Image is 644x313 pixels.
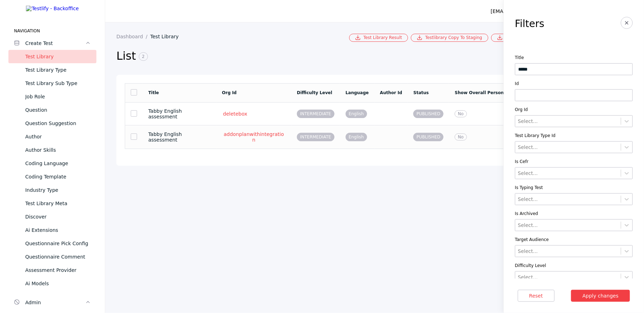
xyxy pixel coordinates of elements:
label: Difficulty Level [515,263,633,268]
label: Is Typing Test [515,185,633,190]
a: Assessment Provider [8,263,96,277]
div: Ai Extensions [25,226,91,234]
div: Industry Type [25,186,91,194]
a: Discover [8,210,96,223]
div: Test Library Type [25,66,91,74]
div: Author Skills [25,146,91,154]
button: Apply changes [571,290,630,302]
label: Is Archived [515,211,633,216]
a: Difficulty Level [297,90,332,95]
a: Org Id [222,90,237,95]
label: Target Audience [515,237,633,242]
span: PUBLISHED [413,110,443,118]
span: INTERMEDIATE [297,110,334,118]
a: Coding Language [8,157,96,170]
div: Ai Models [25,279,91,288]
a: Questionnaire Comment [8,250,96,263]
label: Navigation [8,28,96,34]
a: Ai Models [8,277,96,290]
a: Job Role [8,90,96,103]
a: Show Overall Personality Score [455,90,529,95]
div: Discover [25,213,91,221]
a: Test Library [150,34,184,39]
a: Test Library Meta [8,197,96,210]
a: Test Library Type [8,63,96,77]
div: [EMAIL_ADDRESS][PERSON_NAME][DOMAIN_NAME] [491,7,617,15]
section: Tabby English assessment [148,131,211,143]
a: Language [346,90,369,95]
span: 2 [139,52,148,61]
span: English [346,110,367,118]
img: Testlify - Backoffice [26,6,79,11]
div: Question [25,106,91,114]
span: No [455,133,467,141]
a: Author [8,130,96,143]
a: Industry Type [8,183,96,197]
section: Tabby English assessment [148,108,211,119]
span: PUBLISHED [413,133,443,141]
h3: Filters [515,18,544,30]
span: English [346,133,367,141]
a: Test Library [8,50,96,63]
a: Ai Extensions [8,223,96,237]
a: Test Library Result [349,34,408,42]
a: Author Id [380,90,402,95]
button: Reset [518,290,555,302]
div: Assessment Provider [25,266,91,274]
div: Question Suggestion [25,119,91,128]
label: Is Cefr [515,159,633,164]
span: No [455,110,467,117]
h2: List [116,49,515,64]
a: deletebox [222,111,248,117]
a: Title [148,90,159,95]
div: Test Library Sub Type [25,79,91,87]
a: Bulk Csv Download [491,34,552,42]
label: Org Id [515,107,633,112]
div: Coding Template [25,172,91,181]
div: Questionnaire Pick Config [25,239,91,248]
div: Questionnaire Comment [25,253,91,261]
a: Author Skills [8,143,96,157]
div: Author [25,132,91,141]
label: Id [515,81,633,86]
a: Testlibrary Copy To Staging [411,34,488,42]
label: Title [515,55,633,60]
span: INTERMEDIATE [297,133,334,141]
a: Test Library Sub Type [8,77,96,90]
a: Questionnaire Pick Config [8,237,96,250]
div: Create Test [25,39,85,47]
div: Test Library [25,52,91,61]
div: Admin [25,298,85,307]
a: addonplanwithintegration [222,131,286,143]
a: Coding Template [8,170,96,183]
a: Status [413,90,429,95]
a: Question Suggestion [8,117,96,130]
a: Question [8,103,96,117]
div: Test Library Meta [25,199,91,208]
div: Coding Language [25,159,91,168]
label: Test Library Type Id [515,133,633,138]
a: Dashboard [116,34,150,39]
div: Job Role [25,92,91,101]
